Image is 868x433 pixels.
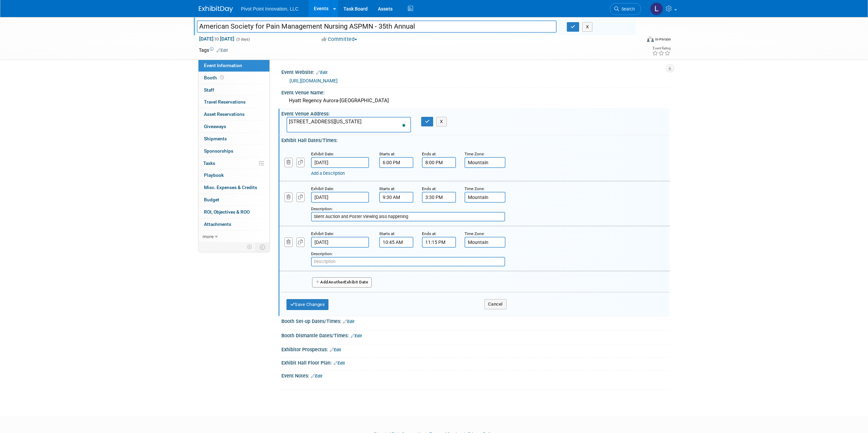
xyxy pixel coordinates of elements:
[204,99,246,105] span: Travel Reservations
[316,70,327,75] a: Edit
[203,160,215,166] span: Tasks
[319,36,360,43] button: Committed
[214,36,220,42] span: to
[330,347,341,352] a: Edit
[199,6,233,13] img: ExhibitDay
[311,257,505,266] input: Description
[619,6,635,12] span: Search
[312,277,372,288] button: AddAnotherExhibit Date
[281,330,670,339] div: Booth Dismantle Dates/Times:
[203,234,214,239] span: more
[204,63,242,68] span: Event Information
[484,299,506,309] button: Cancel
[198,206,269,218] a: ROI, Objectives & ROO
[379,152,395,156] small: Starts at:
[422,237,456,248] input: End Time
[290,78,338,83] a: [URL][DOMAIN_NAME]
[198,169,269,181] a: Playbook
[199,36,235,42] span: [DATE] [DATE]
[582,22,593,32] button: X
[236,37,250,42] span: (3 days)
[198,194,269,206] a: Budget
[311,212,505,221] input: Description
[465,231,485,236] small: Time Zone:
[465,157,505,168] input: Time Zone
[379,186,395,191] small: Starts at:
[204,87,214,93] span: Staff
[647,36,654,42] img: Format-Inperson.png
[198,133,269,145] a: Shipments
[204,136,227,141] span: Shipments
[422,186,437,191] small: Ends at:
[311,186,334,191] small: Exhibit Date:
[198,218,269,230] a: Attachments
[199,47,228,53] td: Tags
[286,117,411,133] textarea: To enrich screen reader interactions, please activate Accessibility in Grammarly extension settings
[219,75,225,80] span: Booth not reserved yet
[241,6,299,12] span: Pivot Point Innovation, LLC
[198,72,269,84] a: Booth
[379,192,413,203] input: Start Time
[436,117,447,126] button: X
[286,299,329,310] button: Save Changes
[204,221,231,227] span: Attachments
[198,108,269,120] a: Asset Reservations
[281,316,670,325] div: Booth Set-up Dates/Times:
[311,231,334,236] small: Exhibit Date:
[311,152,334,156] small: Exhibit Date:
[311,237,369,248] input: Date
[281,67,670,76] div: Event Website:
[610,3,641,15] a: Search
[465,192,505,203] input: Time Zone
[311,171,345,176] a: Add a Description
[281,371,670,380] div: Event Notes:
[198,84,269,96] a: Staff
[343,319,354,324] a: Edit
[311,157,369,168] input: Date
[244,243,256,251] td: Personalize Event Tab Strip
[198,60,269,72] a: Event Information
[379,231,395,236] small: Starts at:
[204,172,224,178] span: Playbook
[204,209,250,215] span: ROI, Objectives & ROO
[204,111,245,117] span: Asset Reservations
[281,135,670,144] div: Exhibit Hall Dates/Times:
[379,157,413,168] input: Start Time
[650,2,663,15] img: Lisa Miller
[281,344,670,353] div: Exhibitor Prospectus:
[465,152,485,156] small: Time Zone:
[311,206,333,211] small: Description:
[198,96,269,108] a: Travel Reservations
[379,237,413,248] input: Start Time
[255,243,269,251] td: Toggle Event Tabs
[198,145,269,157] a: Sponsorships
[465,237,505,248] input: Time Zone
[422,192,456,203] input: End Time
[217,48,228,53] a: Edit
[204,197,219,202] span: Budget
[334,361,345,366] a: Edit
[281,88,670,96] div: Event Venue Name:
[311,251,333,256] small: Description:
[351,334,362,338] a: Edit
[204,148,233,154] span: Sponsorships
[422,152,437,156] small: Ends at:
[198,157,269,169] a: Tasks
[328,280,344,284] span: Another
[198,182,269,194] a: Misc. Expenses & Credits
[198,121,269,133] a: Giveaways
[204,124,226,129] span: Giveaways
[465,186,485,191] small: Time Zone:
[281,358,670,367] div: Exhibit Hall Floor Plan:
[652,47,671,50] div: Event Rating
[422,231,437,236] small: Ends at:
[311,192,369,203] input: Date
[601,35,671,46] div: Event Format
[655,37,671,42] div: In-Person
[204,185,257,190] span: Misc. Expenses & Credits
[198,231,269,243] a: more
[204,75,225,80] span: Booth
[422,157,456,168] input: End Time
[286,95,664,106] div: Hyatt Regency Aurora-[GEOGRAPHIC_DATA]
[311,374,322,378] a: Edit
